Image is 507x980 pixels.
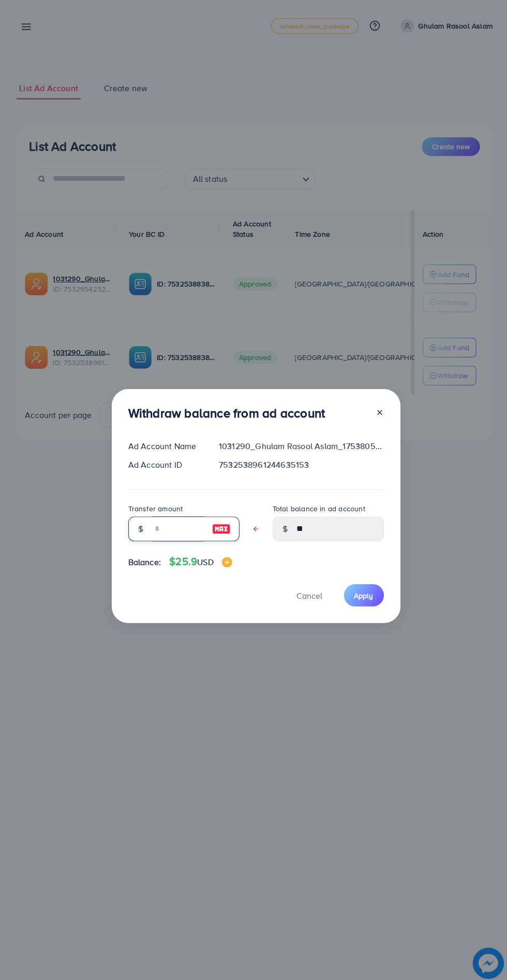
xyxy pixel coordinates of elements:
img: image [211,521,230,533]
span: USD [197,554,213,565]
div: Ad Account ID [120,457,210,469]
h3: Withdraw balance from ad account [128,404,324,419]
label: Transfer amount [128,501,182,512]
span: Cancel [295,587,321,599]
button: Cancel [282,582,334,604]
span: Balance: [128,554,160,566]
h4: $25.9 [169,553,231,566]
label: Total balance in ad account [272,501,364,512]
button: Apply [342,582,382,604]
img: image [221,555,231,565]
span: Apply [353,588,372,598]
div: Ad Account Name [120,438,210,450]
div: 1031290_Ghulam Rasool Aslam_1753805901568 [210,438,390,450]
div: 7532538961244635153 [210,457,390,469]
